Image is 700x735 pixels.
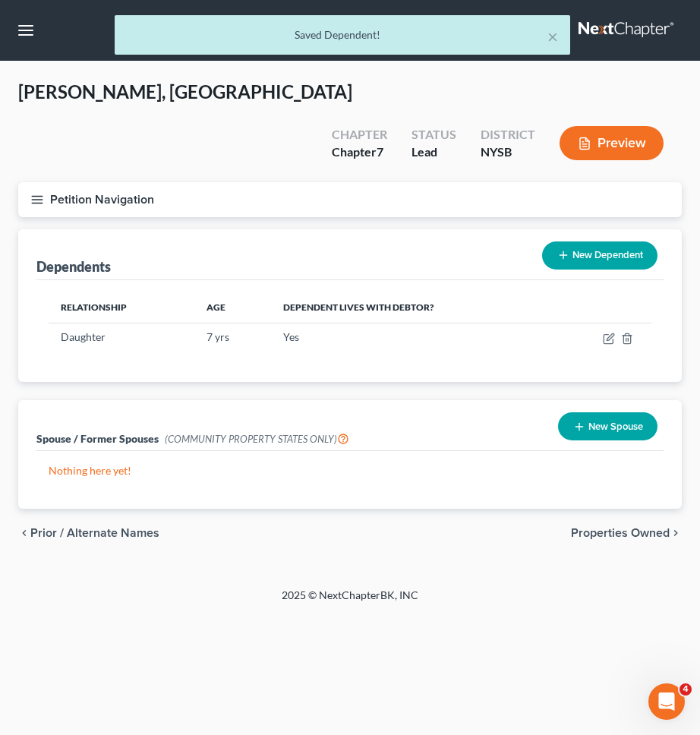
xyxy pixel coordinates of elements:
button: Properties Owned chevron_right [571,527,682,539]
button: Preview [560,126,664,160]
i: chevron_right [670,527,682,539]
iframe: Intercom live chat [648,683,685,720]
td: Yes [271,323,553,352]
div: Status [411,126,456,144]
span: Properties Owned [571,527,670,539]
i: chevron_left [18,527,30,539]
button: × [547,27,558,46]
div: Lead [411,144,456,161]
span: (COMMUNITY PROPERTY STATES ONLY) [165,433,349,445]
button: chevron_left Prior / Alternate Names [18,527,159,539]
th: Dependent lives with debtor? [271,292,553,323]
span: [PERSON_NAME], [GEOGRAPHIC_DATA] [18,80,352,103]
button: New Spouse [558,412,657,440]
th: Relationship [49,292,194,323]
div: 2025 © NextChapterBK, INC [77,588,623,615]
div: District [481,126,535,144]
td: 7 yrs [194,323,270,352]
button: New Dependent [542,241,657,270]
span: Spouse / Former Spouses [36,432,159,445]
th: Age [194,292,270,323]
span: 4 [680,683,692,696]
span: Prior / Alternate Names [30,527,159,539]
div: Saved Dependent! [127,27,558,43]
div: NYSB [481,144,535,161]
td: Daughter [49,323,194,352]
div: Chapter [332,126,387,144]
p: Nothing here yet! [49,463,651,478]
button: Petition Navigation [18,182,682,217]
span: 7 [377,144,383,159]
div: Dependents [36,257,111,276]
div: Chapter [332,144,387,161]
